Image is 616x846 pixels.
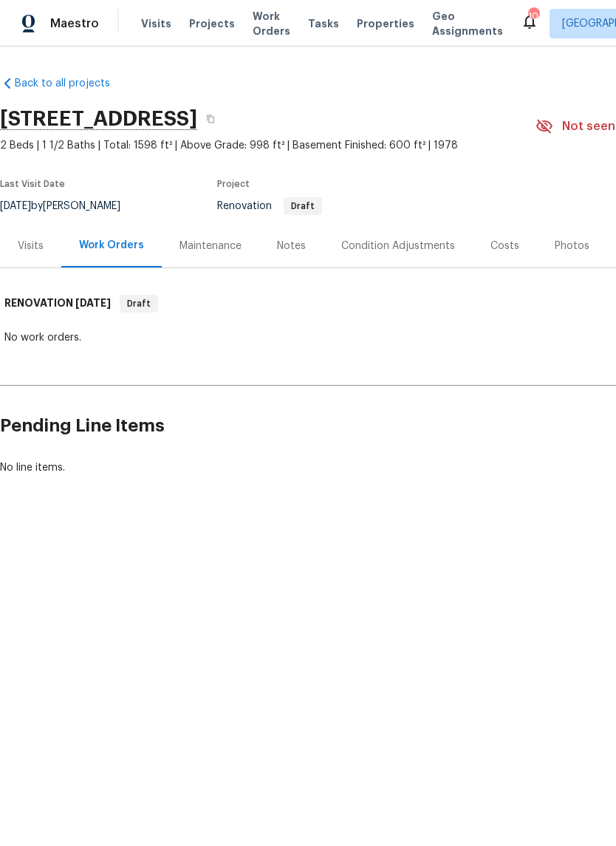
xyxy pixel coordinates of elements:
[121,296,157,311] span: Draft
[357,16,414,31] span: Properties
[341,239,455,253] div: Condition Adjustments
[555,239,589,253] div: Photos
[179,239,242,253] div: Maintenance
[217,180,250,188] span: Project
[50,16,99,31] span: Maestro
[490,239,519,253] div: Costs
[197,106,224,132] button: Copy Address
[79,238,144,253] div: Work Orders
[217,201,322,211] span: Renovation
[189,16,235,31] span: Projects
[75,298,111,308] span: [DATE]
[18,239,44,253] div: Visits
[432,9,503,38] span: Geo Assignments
[141,16,171,31] span: Visits
[253,9,290,38] span: Work Orders
[308,18,339,29] span: Tasks
[277,239,306,253] div: Notes
[528,9,538,24] div: 10
[285,202,321,211] span: Draft
[4,295,111,313] h6: RENOVATION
